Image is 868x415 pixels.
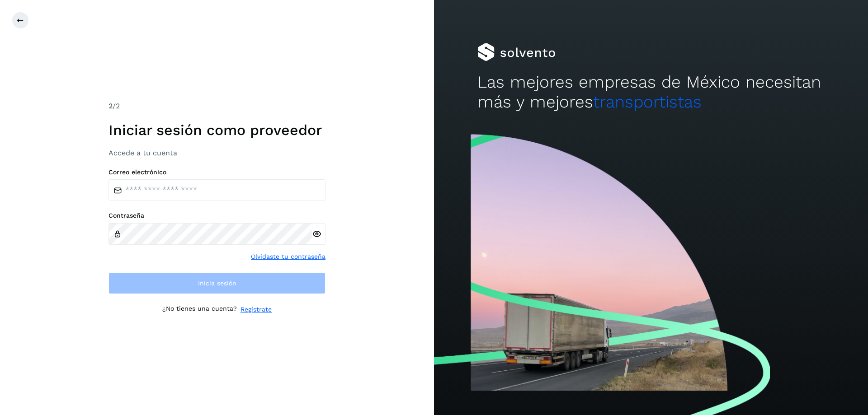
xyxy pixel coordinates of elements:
[108,272,325,294] button: Inicia sesión
[108,212,325,219] label: Contraseña
[593,92,702,112] span: transportistas
[108,168,325,176] label: Correo electrónico
[108,102,113,110] span: 2
[198,280,236,286] span: Inicia sesión
[241,305,272,314] a: Regístrate
[108,149,325,157] h3: Accede a tu cuenta
[477,72,825,112] h2: Las mejores empresas de México necesitan más y mejores
[251,252,325,261] a: Olvidaste tu contraseña
[108,121,325,139] h1: Iniciar sesión como proveedor
[108,101,325,112] div: /2
[162,305,237,314] p: ¿No tienes una cuenta?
